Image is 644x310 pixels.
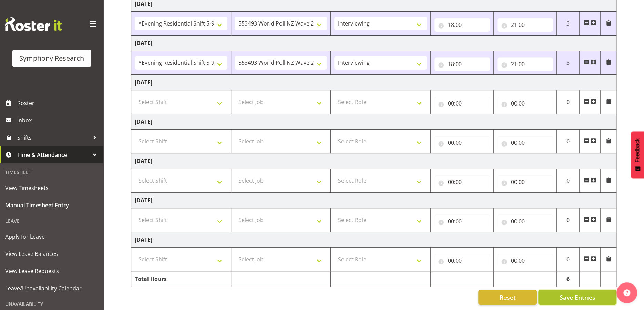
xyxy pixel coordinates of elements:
[2,179,102,197] a: View Timesheets
[434,214,490,228] input: Click to select...
[497,175,553,189] input: Click to select...
[5,183,98,193] span: View Timesheets
[2,280,102,297] a: Leave/Unavailability Calendar
[556,271,580,287] td: 6
[556,130,580,153] td: 0
[497,57,553,71] input: Click to select...
[556,248,580,271] td: 0
[131,36,616,51] td: [DATE]
[497,214,553,228] input: Click to select...
[559,293,595,302] span: Save Entries
[5,283,98,293] span: Leave/Unavailability Calendar
[556,169,580,193] td: 0
[17,98,100,108] span: Roster
[2,165,102,179] div: Timesheet
[131,193,616,208] td: [DATE]
[434,175,490,189] input: Click to select...
[5,200,98,210] span: Manual Timesheet Entry
[497,136,553,150] input: Click to select...
[17,132,90,143] span: Shifts
[2,214,102,228] div: Leave
[623,289,630,296] img: help-xxl-2.png
[556,208,580,232] td: 0
[556,51,580,75] td: 3
[434,136,490,150] input: Click to select...
[556,90,580,114] td: 0
[5,266,98,276] span: View Leave Requests
[499,293,515,302] span: Reset
[497,97,553,110] input: Click to select...
[538,290,616,305] button: Save Entries
[17,115,100,126] span: Inbox
[634,138,641,162] span: Feedback
[19,53,84,63] div: Symphony Research
[2,228,102,245] a: Apply for Leave
[434,57,490,71] input: Click to select...
[17,150,90,160] span: Time & Attendance
[5,231,98,242] span: Apply for Leave
[131,153,616,169] td: [DATE]
[478,290,537,305] button: Reset
[434,97,490,110] input: Click to select...
[131,271,231,287] td: Total Hours
[2,197,102,214] a: Manual Timesheet Entry
[131,114,616,130] td: [DATE]
[2,245,102,262] a: View Leave Balances
[131,232,616,248] td: [DATE]
[5,249,98,259] span: View Leave Balances
[5,17,62,31] img: Rosterit website logo
[497,254,553,268] input: Click to select...
[631,131,644,178] button: Feedback - Show survey
[434,18,490,32] input: Click to select...
[434,254,490,268] input: Click to select...
[2,262,102,280] a: View Leave Requests
[497,18,553,32] input: Click to select...
[556,12,580,36] td: 3
[131,75,616,90] td: [DATE]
